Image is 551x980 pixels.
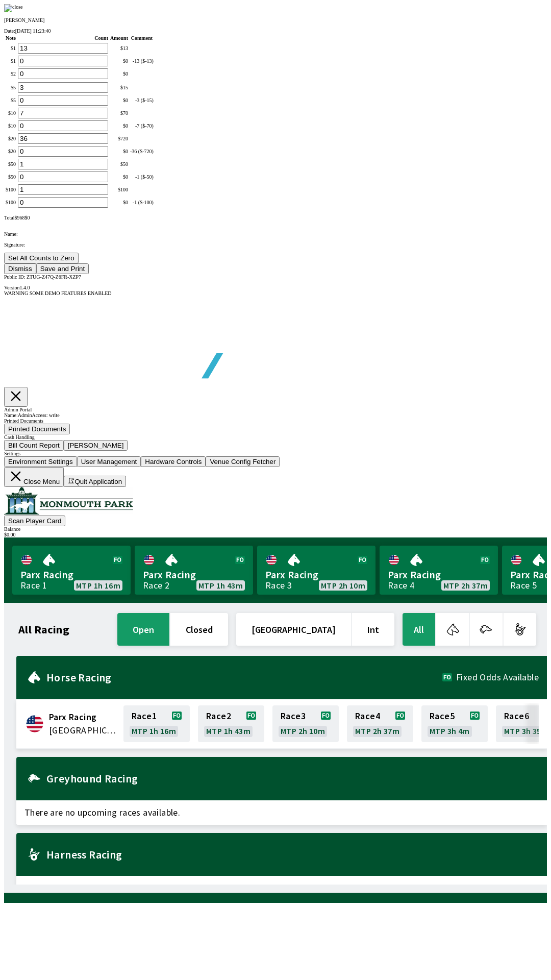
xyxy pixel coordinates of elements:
td: $ 100 [5,184,16,195]
td: $ 1 [5,42,16,54]
button: Printed Documents [4,424,70,434]
span: MTP 1h 43m [198,581,243,590]
div: $ 0 [110,200,128,205]
div: $ 13 [110,45,128,51]
div: Cash Handling [4,434,547,440]
span: MTP 1h 16m [76,581,120,590]
a: Parx RacingRace 2MTP 1h 43m [135,546,253,595]
span: $ 0 [24,215,30,220]
div: Race 4 [388,581,414,590]
button: Int [352,613,394,646]
button: Quit Application [64,476,126,487]
button: Scan Player Card [4,516,65,526]
p: Name: [4,231,547,237]
div: $ 0 [110,149,128,154]
a: Race3MTP 2h 10m [272,705,339,742]
button: [PERSON_NAME] [64,440,128,451]
span: Race 4 [355,712,380,720]
span: Parx Racing [143,568,245,581]
img: global tote logo [28,296,320,404]
a: Parx RacingRace 4MTP 2h 37m [380,546,498,595]
span: MTP 1h 43m [206,727,251,735]
p: Signature: [4,242,547,248]
h1: All Racing [18,625,69,633]
th: Comment [130,35,154,41]
div: Version 1.4.0 [4,285,547,290]
th: Amount [110,35,129,41]
button: Set All Counts to Zero [4,253,79,263]
td: $ 1 [5,55,16,67]
button: User Management [77,456,141,467]
a: Race5MTP 3h 4m [421,705,488,742]
div: -7 ($-70) [130,123,154,129]
button: Hardware Controls [141,456,206,467]
a: Race4MTP 2h 37m [347,705,413,742]
span: MTP 3h 35m [504,727,548,735]
a: Parx RacingRace 1MTP 1h 16m [12,546,131,595]
button: Dismiss [4,263,36,274]
td: $ 50 [5,171,16,183]
div: $ 0 [110,58,128,64]
span: Race 5 [430,712,455,720]
span: Parx Racing [20,568,122,581]
td: $ 10 [5,107,16,119]
button: closed [170,613,228,646]
div: $ 50 [110,161,128,167]
td: $ 50 [5,158,16,170]
span: Race 3 [281,712,306,720]
img: close [4,4,23,12]
span: MTP 2h 10m [281,727,325,735]
div: $ 0 [110,71,128,77]
span: MTP 1h 16m [132,727,176,735]
button: Bill Count Report [4,440,64,451]
div: $ 0 [110,174,128,180]
div: Name: Admin Access: write [4,412,547,418]
span: Race 1 [132,712,157,720]
div: $ 0.00 [4,532,547,537]
span: Fixed Odds Available [456,673,539,681]
div: Race 1 [20,581,47,590]
span: Race 2 [206,712,231,720]
h2: Horse Racing [46,673,442,681]
div: -1 ($-50) [130,174,154,180]
div: $ 720 [110,136,128,141]
div: Race 2 [143,581,169,590]
button: open [117,613,169,646]
div: Printed Documents [4,418,547,424]
div: $ 0 [110,123,128,129]
button: Save and Print [36,263,89,274]
div: -36 ($-720) [130,149,154,154]
span: MTP 2h 37m [443,581,488,590]
button: All [403,613,435,646]
button: Close Menu [4,467,64,487]
button: Environment Settings [4,456,77,467]
h2: Harness Racing [46,850,539,859]
span: There are no upcoming races available. [16,800,547,825]
td: $ 5 [5,94,16,106]
h2: Greyhound Racing [46,774,539,782]
th: Note [5,35,16,41]
div: Admin Portal [4,407,547,412]
td: $ 100 [5,197,16,208]
span: MTP 2h 10m [321,581,365,590]
img: venue logo [4,487,133,514]
span: Parx Racing [49,710,117,724]
td: $ 20 [5,133,16,144]
span: Race 6 [504,712,529,720]
div: Public ID: [4,274,547,280]
div: WARNING SOME DEMO FEATURES ENABLED [4,290,547,296]
div: $ 0 [110,97,128,103]
span: ZTUG-Z47Q-Z6FR-XZP7 [27,274,81,280]
p: [PERSON_NAME] [4,17,547,23]
div: Date: [4,28,547,34]
span: Parx Racing [265,568,367,581]
div: -3 ($-15) [130,97,154,103]
div: -1 ($-100) [130,200,154,205]
div: Total [4,215,547,220]
div: $ 15 [110,85,128,90]
th: Count [17,35,109,41]
span: Parx Racing [388,568,490,581]
span: There are no upcoming races available. [16,876,547,900]
td: $ 10 [5,120,16,132]
a: Parx RacingRace 3MTP 2h 10m [257,546,375,595]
